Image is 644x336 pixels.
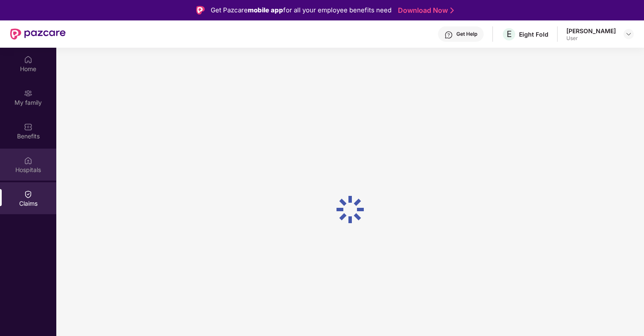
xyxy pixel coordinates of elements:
img: svg+xml;base64,PHN2ZyBpZD0iRHJvcGRvd24tMzJ4MzIiIHhtbG5zPSJodHRwOi8vd3d3LnczLm9yZy8yMDAwL3N2ZyIgd2... [625,31,632,37]
img: svg+xml;base64,PHN2ZyBpZD0iQ2xhaW0iIHhtbG5zPSJodHRwOi8vd3d3LnczLm9yZy8yMDAwL3N2ZyIgd2lkdGg9IjIwIi... [24,190,32,198]
img: svg+xml;base64,PHN2ZyBpZD0iSG9zcGl0YWxzIiB4bWxucz0iaHR0cDovL3d3dy53My5vcmcvMjAwMC9zdmciIHdpZHRoPS... [24,156,32,165]
div: Get Pazcare for all your employee benefits need [211,5,392,15]
div: [PERSON_NAME] [566,27,616,35]
img: Stroke [450,6,454,15]
img: svg+xml;base64,PHN2ZyBpZD0iSG9tZSIgeG1sbnM9Imh0dHA6Ly93d3cudzMub3JnLzIwMDAvc3ZnIiB3aWR0aD0iMjAiIG... [24,55,32,64]
div: User [566,35,616,42]
strong: mobile app [248,6,283,14]
img: svg+xml;base64,PHN2ZyB3aWR0aD0iMjAiIGhlaWdodD0iMjAiIHZpZXdCb3g9IjAgMCAyMCAyMCIgZmlsbD0ibm9uZSIgeG... [24,89,32,98]
img: New Pazcare Logo [10,29,66,40]
a: Download Now [398,6,451,15]
div: Eight Fold [519,30,548,38]
img: svg+xml;base64,PHN2ZyBpZD0iSGVscC0zMngzMiIgeG1sbnM9Imh0dHA6Ly93d3cudzMub3JnLzIwMDAvc3ZnIiB3aWR0aD... [444,31,453,39]
img: Logo [196,6,205,14]
img: svg+xml;base64,PHN2ZyBpZD0iQmVuZWZpdHMiIHhtbG5zPSJodHRwOi8vd3d3LnczLm9yZy8yMDAwL3N2ZyIgd2lkdGg9Ij... [24,123,32,131]
span: E [507,29,512,39]
div: Get Help [456,31,477,37]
